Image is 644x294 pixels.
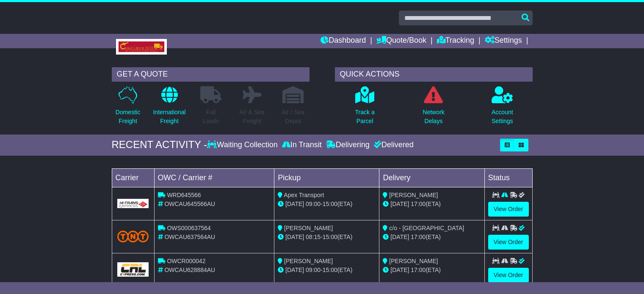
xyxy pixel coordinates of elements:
div: - (ETA) [278,233,376,242]
span: [PERSON_NAME] [389,258,438,264]
span: [PERSON_NAME] [389,192,438,198]
span: [PERSON_NAME] [284,225,333,231]
span: 15:00 [323,267,337,273]
div: RECENT ACTIVITY - [112,139,207,151]
span: [DATE] [285,201,304,207]
span: 17:00 [411,234,426,240]
p: Track a Parcel [355,108,375,126]
span: OWCAU637564AU [164,234,215,240]
span: OWS000637564 [167,225,211,231]
span: c/o - [GEOGRAPHIC_DATA] [389,225,464,231]
td: Carrier [112,168,154,187]
p: Air & Sea Freight [239,108,264,126]
span: [PERSON_NAME] [284,258,333,264]
a: Track aParcel [355,86,375,130]
span: 09:00 [306,267,321,273]
img: TNT_Domestic.png [117,231,149,242]
div: (ETA) [383,233,481,242]
span: [DATE] [285,234,304,240]
td: OWC / Carrier # [154,168,274,187]
img: GetCarrierServiceLogo [117,199,149,208]
div: - (ETA) [278,266,376,275]
span: 08:15 [306,234,321,240]
a: Dashboard [321,34,366,48]
td: Status [484,168,532,187]
img: GetCarrierServiceLogo [117,262,149,277]
div: Waiting Collection [207,140,279,150]
a: InternationalFreight [152,86,186,130]
span: 15:00 [323,234,337,240]
span: OWCAU645566AU [164,201,215,207]
span: 17:00 [411,267,426,273]
span: 17:00 [411,201,426,207]
div: QUICK ACTIONS [335,67,533,82]
span: [DATE] [285,267,304,273]
p: Air / Sea Depot [282,108,304,126]
p: Domestic Freight [116,108,140,126]
span: [DATE] [390,201,409,207]
a: DomesticFreight [115,86,141,130]
a: View Order [488,235,529,250]
div: (ETA) [383,266,481,275]
span: Apex Transport [284,192,324,198]
a: View Order [488,268,529,283]
a: View Order [488,202,529,217]
div: - (ETA) [278,200,376,209]
p: Account Settings [492,108,513,126]
div: GET A QUOTE [112,67,310,82]
span: OWCR000042 [167,258,205,264]
a: AccountSettings [491,86,514,130]
a: Quote/Book [376,34,426,48]
span: 09:00 [306,201,321,207]
a: Tracking [437,34,474,48]
span: 15:00 [323,201,337,207]
div: Delivered [372,140,414,150]
td: Pickup [274,168,379,187]
div: In Transit [280,140,324,150]
div: (ETA) [383,200,481,209]
a: Settings [485,34,522,48]
p: Full Loads [200,108,221,126]
span: [DATE] [390,267,409,273]
span: OWCAU628884AU [164,267,215,273]
p: International Freight [153,108,185,126]
a: NetworkDelays [422,86,445,130]
div: Delivering [324,140,372,150]
td: Delivery [379,168,484,187]
span: WRD645566 [167,192,201,198]
p: Network Delays [423,108,444,126]
span: [DATE] [390,234,409,240]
